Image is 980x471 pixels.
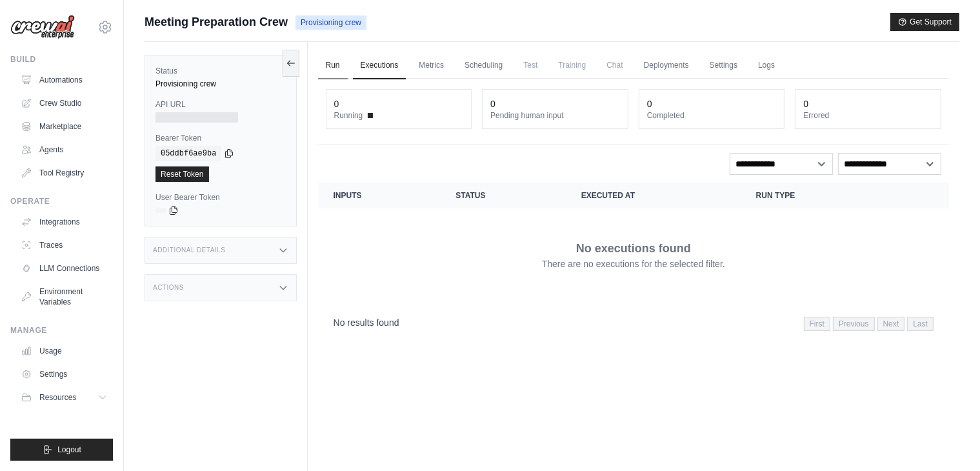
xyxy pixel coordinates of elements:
img: Logo [10,15,75,39]
h3: Additional Details [153,246,225,254]
h3: Actions [153,284,184,292]
span: Meeting Preparation Crew [145,13,288,31]
div: 0 [803,97,808,110]
p: There are no executions for the selected filter. [542,257,725,270]
a: Executions [353,52,406,79]
a: Reset Token [155,166,209,182]
p: No results found [334,316,399,329]
label: API URL [155,99,286,110]
label: Bearer Token [155,133,286,143]
th: Run Type [741,183,885,208]
div: 0 [490,97,495,110]
a: Environment Variables [15,281,113,312]
button: Logout [10,439,113,461]
label: User Bearer Token [155,192,286,203]
button: Resources [15,387,113,408]
a: Tool Registry [15,163,113,183]
a: Scheduling [457,52,510,79]
div: Operate [10,196,113,206]
a: Automations [15,70,113,90]
a: Marketplace [15,116,113,137]
a: LLM Connections [15,258,113,279]
span: Resources [39,392,76,403]
th: Inputs [318,183,441,208]
nav: Pagination [804,317,934,331]
span: Last [907,317,934,331]
a: Usage [15,341,113,361]
a: Run [318,52,348,79]
dt: Errored [803,110,933,121]
a: Deployments [636,52,697,79]
a: Settings [15,364,113,385]
span: Running [334,110,363,121]
th: Status [440,183,565,208]
a: Integrations [15,212,113,232]
span: Training is not available until the deployment is complete [550,52,594,78]
span: Chat is not available until the deployment is complete [599,52,630,78]
button: Get Support [890,13,959,31]
a: Agents [15,139,113,160]
span: First [804,317,830,331]
div: Build [10,54,113,65]
a: Crew Studio [15,93,113,114]
span: Provisioning crew [295,15,366,30]
a: Logs [750,52,783,79]
div: Provisioning crew [155,79,286,89]
code: 05ddbf6ae9ba [155,146,221,161]
span: Test [515,52,545,78]
span: Previous [833,317,875,331]
div: Manage [10,325,113,336]
span: Logout [57,445,81,455]
th: Executed at [566,183,741,208]
label: Status [155,66,286,76]
section: Crew executions table [318,183,949,339]
a: Settings [702,52,745,79]
a: Traces [15,235,113,256]
a: Metrics [411,52,452,79]
dt: Pending human input [490,110,620,121]
div: 0 [647,97,652,110]
span: Next [877,317,905,331]
nav: Pagination [318,306,949,339]
dt: Completed [647,110,777,121]
p: No executions found [576,239,691,257]
div: 0 [334,97,339,110]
